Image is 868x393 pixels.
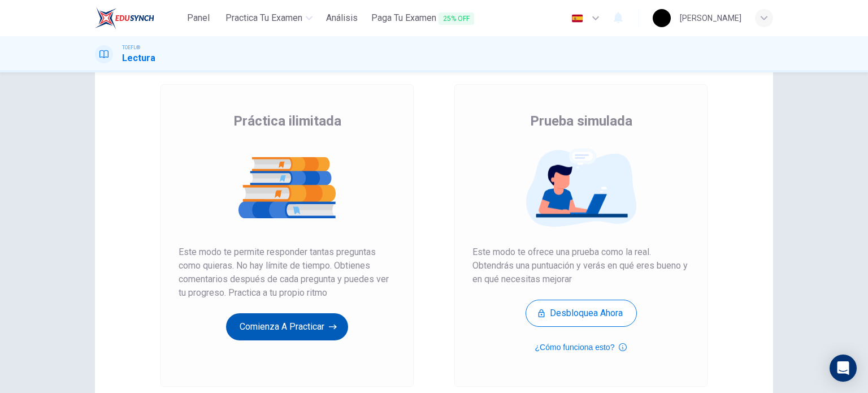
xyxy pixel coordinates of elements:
img: Profile picture [653,9,671,27]
button: Desbloquea ahora [526,300,637,327]
img: es [570,14,584,23]
span: Análisis [326,11,358,25]
button: Análisis [322,8,362,28]
button: Paga Tu Examen25% OFF [367,8,479,29]
span: Panel [187,11,210,25]
div: Open Intercom Messenger [830,355,857,382]
span: Paga Tu Examen [371,11,474,25]
span: 25% OFF [439,12,474,25]
div: [PERSON_NAME] [680,11,741,25]
h1: Lectura [122,51,155,65]
button: Comienza a practicar [226,313,348,340]
a: EduSynch logo [95,7,180,29]
span: TOEFL® [122,44,140,51]
span: Práctica ilimitada [233,112,341,130]
button: ¿Cómo funciona esto? [535,340,627,354]
a: Panel [180,8,216,29]
button: Panel [180,8,216,28]
span: Este modo te permite responder tantas preguntas como quieras. No hay límite de tiempo. Obtienes c... [179,245,396,300]
button: Practica tu examen [221,8,317,28]
span: Prueba simulada [530,112,632,130]
img: EduSynch logo [95,7,154,29]
a: Análisis [322,8,362,29]
span: Practica tu examen [225,11,302,25]
span: Este modo te ofrece una prueba como la real. Obtendrás una puntuación y verás en qué eres bueno y... [472,245,689,286]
